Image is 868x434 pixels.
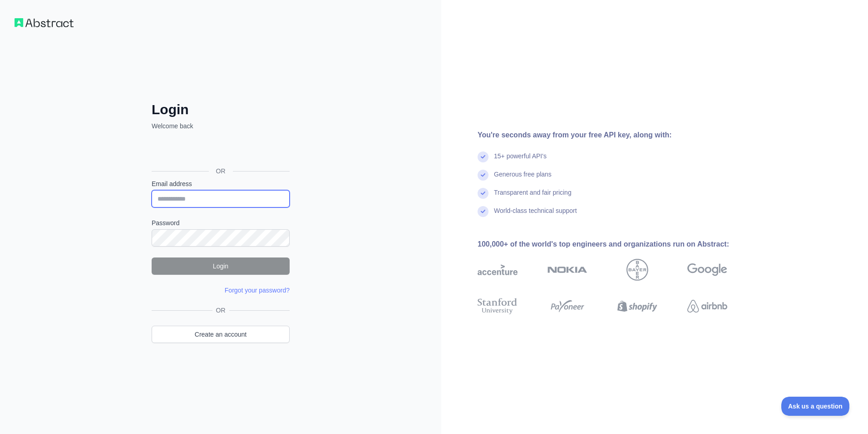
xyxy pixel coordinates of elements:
[781,397,850,416] iframe: Toggle Customer Support
[478,130,756,141] div: You're seconds away from your free API key, along with:
[152,257,290,275] button: Login
[687,296,727,316] img: airbnb
[152,218,290,227] label: Password
[478,151,488,162] img: check mark
[478,206,488,217] img: check mark
[494,151,547,170] div: 15+ powerful API's
[209,167,233,176] span: OR
[478,170,488,181] img: check mark
[152,121,290,131] p: Welcome back
[478,188,488,199] img: check mark
[152,179,290,188] label: Email address
[494,206,577,224] div: World-class technical support
[687,259,727,281] img: google
[547,259,587,281] img: nokia
[547,296,587,316] img: payoneer
[478,296,518,316] img: stanford university
[478,259,518,281] img: accenture
[15,18,74,27] img: Workflow
[494,188,572,206] div: Transparent and fair pricing
[478,239,756,250] div: 100,000+ of the world's top engineers and organizations run on Abstract:
[494,170,552,188] div: Generous free plans
[617,296,657,316] img: shopify
[225,287,290,294] a: Forgot your password?
[152,101,290,118] h2: Login
[147,141,292,161] iframe: Sign in with Google Button
[212,306,229,315] span: OR
[626,259,648,281] img: bayer
[152,326,290,343] a: Create an account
